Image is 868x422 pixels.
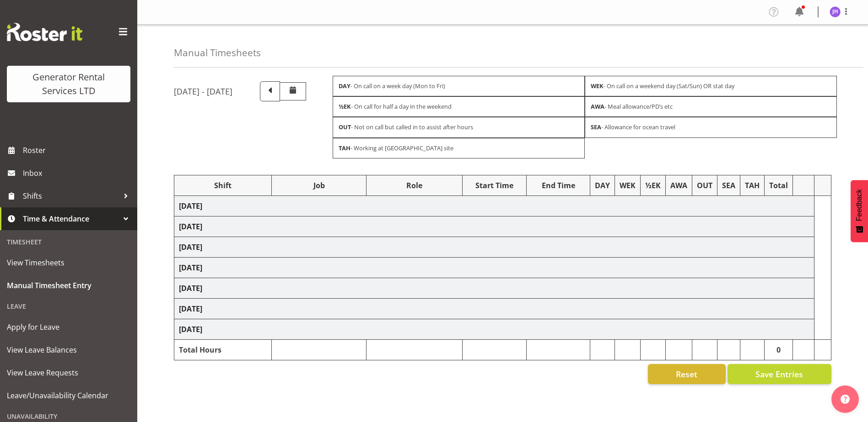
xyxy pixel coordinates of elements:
[591,82,604,90] strong: WEK
[2,251,135,274] a: View Timesheets
[7,279,130,292] span: Manual Timesheet Entry
[174,298,814,319] td: [DATE]
[7,23,82,41] img: Rosterit website logo
[16,70,121,98] div: Generator Rental Services LTD
[765,339,793,360] td: 0
[333,138,585,158] div: - Working at [GEOGRAPHIC_DATA] site
[841,395,850,404] img: help-xxl-2.png
[697,180,712,191] div: OUT
[2,232,135,251] div: Timesheet
[830,6,841,17] img: james-hilhorst5206.jpg
[585,96,837,117] div: - Meal allowance/PD’s etc
[174,257,814,278] td: [DATE]
[745,180,760,191] div: TAH
[276,180,361,191] div: Job
[2,297,135,316] div: Leave
[595,180,610,191] div: DAY
[174,319,814,339] td: [DATE]
[339,82,350,90] strong: DAY
[333,96,585,117] div: - On call for half a day in the weekend
[755,368,803,380] span: Save Entries
[2,384,135,407] a: Leave/Unavailability Calendar
[23,143,133,157] span: Roster
[23,166,133,180] span: Inbox
[2,338,135,361] a: View Leave Balances
[7,343,130,357] span: View Leave Balances
[339,144,350,152] strong: TAH
[174,86,232,96] h5: [DATE] - [DATE]
[179,180,267,191] div: Shift
[7,389,130,402] span: Leave/Unavailability Calendar
[339,123,351,131] strong: OUT
[620,180,636,191] div: WEK
[585,117,837,137] div: - Allowance for ocean travel
[7,256,130,269] span: View Timesheets
[676,368,697,380] span: Reset
[23,189,119,203] span: Shifts
[174,237,814,257] td: [DATE]
[585,76,837,96] div: - On call on a weekend day (Sat/Sun) OR stat day
[333,117,585,137] div: - Not on call but called in to assist after hours
[670,180,687,191] div: AWA
[769,180,788,191] div: Total
[591,102,604,111] strong: AWA
[23,212,119,226] span: Time & Attendance
[851,180,868,242] button: Feedback - Show survey
[2,274,135,297] a: Manual Timesheet Entry
[7,366,130,380] span: View Leave Requests
[2,361,135,384] a: View Leave Requests
[174,339,272,360] td: Total Hours
[467,180,522,191] div: Start Time
[174,278,814,298] td: [DATE]
[648,364,726,384] button: Reset
[728,364,831,384] button: Save Entries
[591,123,601,131] strong: SEA
[174,216,814,237] td: [DATE]
[333,76,585,96] div: - On call on a week day (Mon to Fri)
[531,180,586,191] div: End Time
[645,180,661,191] div: ½EK
[2,316,135,338] a: Apply for Leave
[855,189,863,221] span: Feedback
[339,102,351,111] strong: ½EK
[7,320,130,334] span: Apply for Leave
[722,180,735,191] div: SEA
[174,195,814,216] td: [DATE]
[371,180,458,191] div: Role
[174,47,261,58] h4: Manual Timesheets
